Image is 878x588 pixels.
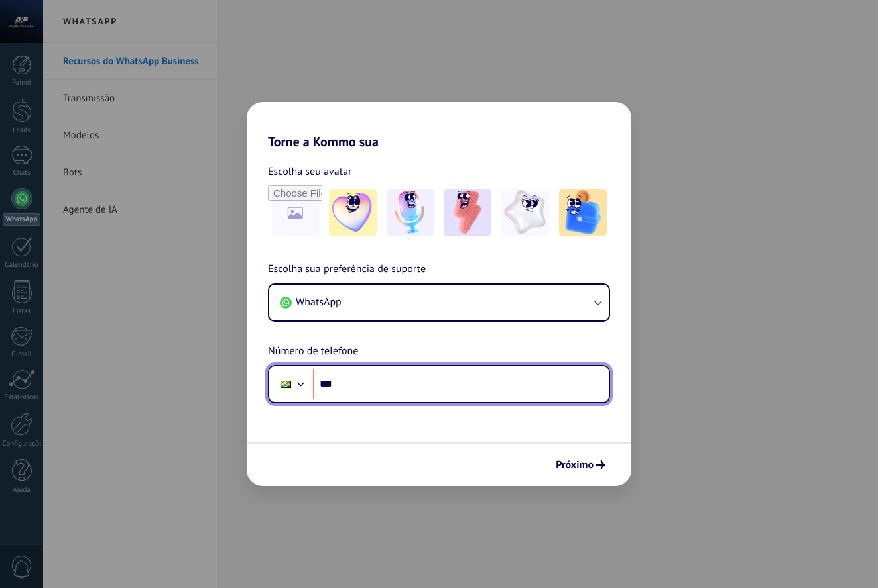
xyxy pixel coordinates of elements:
img: -5.jpeg [559,189,607,236]
img: -2.jpeg [387,189,434,236]
span: Próximo [556,460,594,469]
span: Escolha seu avatar [268,163,352,180]
img: -4.jpeg [501,189,549,236]
img: -3.jpeg [444,189,491,236]
h2: Torne a Kommo sua [247,102,631,150]
div: Brazil: + 55 [273,370,298,398]
span: Escolha sua preferência de suporte [268,261,426,278]
span: Número de telefone [268,343,358,360]
button: WhatsApp [269,285,609,320]
button: Próximo [550,454,611,476]
img: -1.jpeg [329,189,377,236]
span: WhatsApp [296,295,342,309]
